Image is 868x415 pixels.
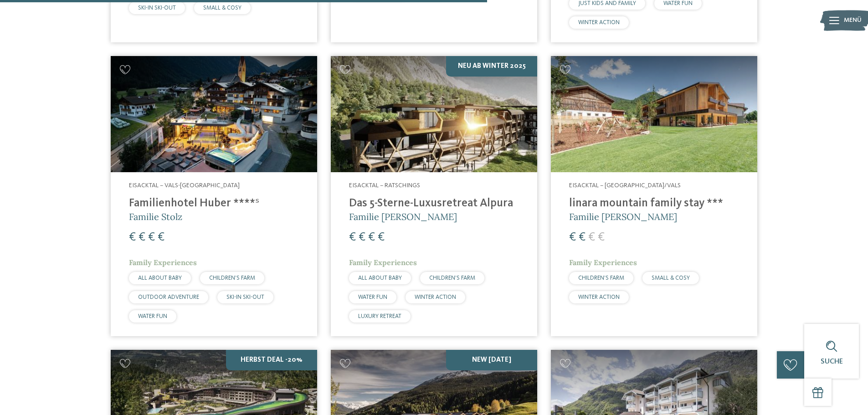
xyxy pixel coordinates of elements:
span: € [588,231,595,243]
span: Family Experiences [569,258,637,267]
h4: Familienhotel Huber ****ˢ [129,197,299,210]
span: JUST KIDS AND FAMILY [578,0,636,6]
span: € [359,231,365,243]
span: SKI-IN SKI-OUT [226,294,264,300]
span: Eisacktal – Vals-[GEOGRAPHIC_DATA] [129,182,240,189]
span: CHILDREN’S FARM [209,275,255,281]
span: Familie [PERSON_NAME] [569,211,677,222]
span: ALL ABOUT BABY [138,275,182,281]
span: Eisacktal – Ratschings [349,182,420,189]
span: CHILDREN’S FARM [578,275,624,281]
h4: Das 5-Sterne-Luxusretreat Alpura [349,197,519,210]
span: € [579,231,586,243]
span: € [148,231,155,243]
span: Family Experiences [129,258,197,267]
img: Familienhotels gesucht? Hier findet ihr die besten! [551,56,757,172]
span: € [349,231,356,243]
span: € [569,231,576,243]
span: CHILDREN’S FARM [429,275,475,281]
span: WATER FUN [138,313,167,319]
a: Familienhotels gesucht? Hier findet ihr die besten! Neu ab Winter 2025 Eisacktal – Ratschings Das... [331,56,537,336]
span: WINTER ACTION [578,20,620,26]
span: SKI-IN SKI-OUT [138,5,176,11]
span: € [129,231,136,243]
span: € [598,231,605,243]
span: WINTER ACTION [578,294,620,300]
span: € [139,231,145,243]
span: WATER FUN [663,0,693,6]
span: WINTER ACTION [415,294,456,300]
span: WATER FUN [358,294,387,300]
span: LUXURY RETREAT [358,313,401,319]
span: SMALL & COSY [652,275,690,281]
span: € [378,231,385,243]
span: € [368,231,375,243]
span: Suche [821,358,843,365]
span: Eisacktal – [GEOGRAPHIC_DATA]/Vals [569,182,681,189]
a: Familienhotels gesucht? Hier findet ihr die besten! Eisacktal – Vals-[GEOGRAPHIC_DATA] Familienho... [111,56,317,336]
span: Familie Stolz [129,211,182,222]
img: Familienhotels gesucht? Hier findet ihr die besten! [331,56,537,172]
span: Familie [PERSON_NAME] [349,211,457,222]
span: OUTDOOR ADVENTURE [138,294,199,300]
span: Family Experiences [349,258,417,267]
span: € [158,231,164,243]
a: Familienhotels gesucht? Hier findet ihr die besten! Eisacktal – [GEOGRAPHIC_DATA]/Vals linara mou... [551,56,757,336]
span: SMALL & COSY [203,5,241,11]
h4: linara mountain family stay *** [569,197,739,210]
img: Familienhotels gesucht? Hier findet ihr die besten! [111,56,317,172]
span: ALL ABOUT BABY [358,275,402,281]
